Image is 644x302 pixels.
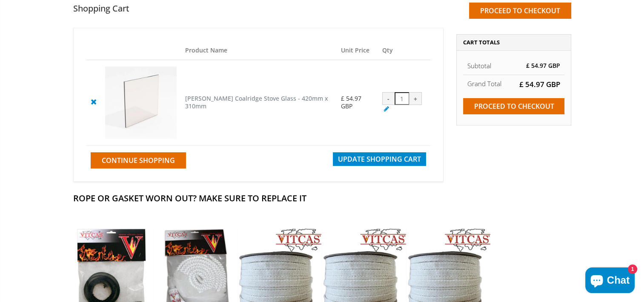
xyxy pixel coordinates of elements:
[519,79,560,89] span: £ 54.97 GBP
[73,192,571,204] h2: Rope Or Gasket Worn Out? Make Sure To Replace It
[338,154,421,164] span: Update Shopping Cart
[333,152,426,166] button: Update Shopping Cart
[469,3,571,19] input: Proceed to checkout
[409,92,422,105] div: +
[341,94,361,110] span: £ 54.97 GBP
[382,92,395,105] div: -
[181,41,337,60] th: Product Name
[105,67,177,138] img: Cannon Coalridge Stove Glass - 420mm x 310mm
[583,267,637,295] inbox-online-store-chat: Shopify online store chat
[463,38,500,46] span: Cart Totals
[91,152,186,168] a: Continue Shopping
[526,61,560,70] span: £ 54.97 GBP
[185,94,328,110] a: [PERSON_NAME] Coalridge Stove Glass - 420mm x 310mm
[102,156,175,165] span: Continue Shopping
[467,79,501,88] strong: Grand Total
[73,3,129,14] h1: Shopping Cart
[463,98,564,114] input: Proceed to checkout
[467,61,491,70] span: Subtotal
[337,41,378,60] th: Unit Price
[378,41,430,60] th: Qty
